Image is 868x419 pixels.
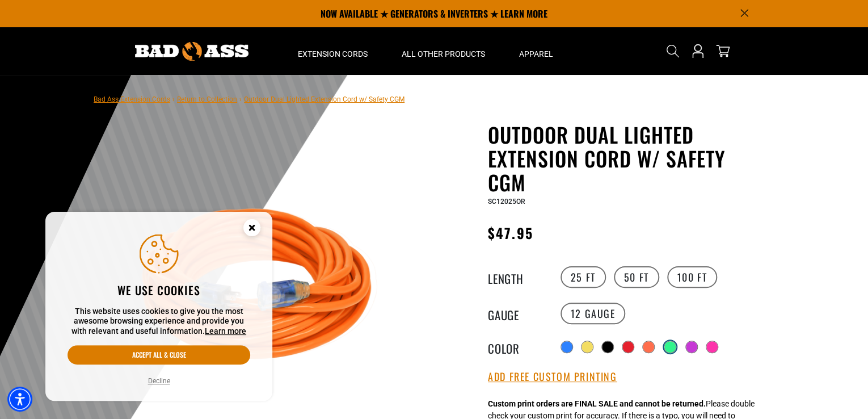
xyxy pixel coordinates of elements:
button: Accept all & close [68,345,250,364]
span: › [172,95,175,103]
aside: Cookie Consent [45,212,272,401]
nav: breadcrumbs [94,92,404,106]
span: Outdoor Dual Lighted Extension Cord w/ Safety CGM [244,95,404,103]
a: Open this option [689,27,707,75]
strong: Custom print orders are FINAL SALE and cannot be returned. [488,399,706,408]
button: Close this option [231,212,272,247]
span: SC12025OR [488,198,525,206]
span: Extension Cords [298,49,368,59]
button: Add Free Custom Printing [488,371,617,383]
a: Return to Collection [177,95,237,103]
span: › [239,95,242,103]
legend: Color [488,340,545,354]
div: Accessibility Menu [7,387,32,412]
span: $47.95 [488,223,533,243]
legend: Length [488,270,545,284]
p: This website uses cookies to give you the most awesome browsing experience and provide you with r... [68,307,250,337]
a: This website uses cookies to give you the most awesome browsing experience and provide you with r... [205,326,246,336]
button: Decline [145,375,174,387]
img: Bad Ass Extension Cords [135,42,248,61]
label: 25 FT [561,266,606,288]
label: 100 FT [667,266,718,288]
span: All Other Products [402,49,485,59]
h2: We use cookies [68,283,250,298]
h1: Outdoor Dual Lighted Extension Cord w/ Safety CGM [488,123,766,194]
a: Bad Ass Extension Cords [94,95,170,103]
summary: All Other Products [385,27,502,75]
summary: Apparel [502,27,570,75]
a: cart [714,44,732,58]
summary: Extension Cords [281,27,385,75]
legend: Gauge [488,306,545,321]
summary: Search [664,42,682,60]
span: Apparel [519,49,553,59]
label: 12 Gauge [561,303,626,324]
label: 50 FT [614,266,659,288]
